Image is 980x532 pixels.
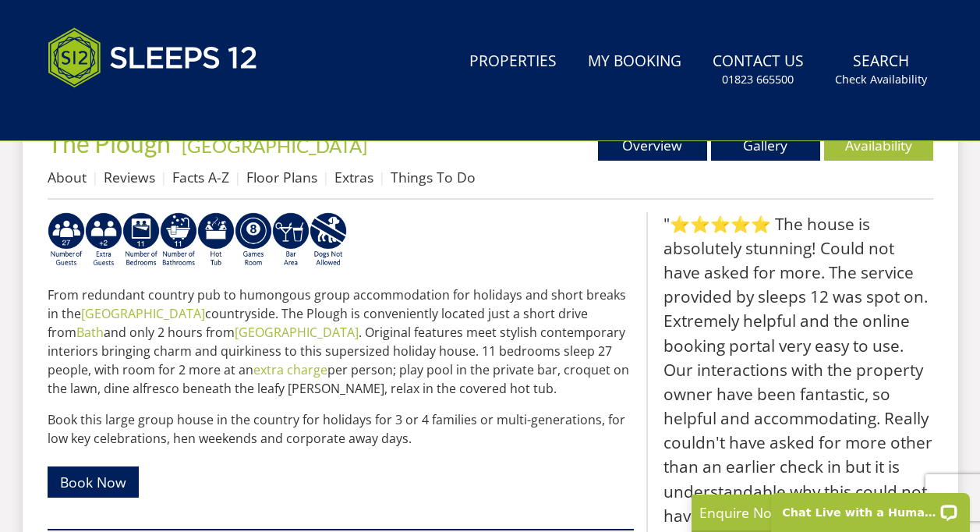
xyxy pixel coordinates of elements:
iframe: Customer reviews powered by Trustpilot [40,106,203,119]
img: Sleeps 12 [48,19,258,97]
a: My Booking [582,44,688,80]
img: AD_4nXchuHW8Dfa208HQ2u83lJMFdMO8xeTqyzNyoztsAFuRWKQmI1A26FSYQBiKhrPb4tBa_RI3nPCwndG_6DWa5p5fzItbq... [48,212,85,268]
a: [GEOGRAPHIC_DATA] [81,305,205,322]
p: From redundant country pub to humongous group accommodation for holidays and short breaks in the ... [48,286,634,398]
a: About [48,168,87,186]
img: AD_4nXeUnLxUhQNc083Qf4a-s6eVLjX_ttZlBxbnREhztiZs1eT9moZ8e5Fzbx9LK6K9BfRdyv0AlCtKptkJvtknTFvAhI3RM... [272,212,310,268]
span: The Plough [48,128,171,158]
a: Reviews [104,168,155,186]
a: SearchCheck Availability [829,44,933,95]
a: Overview [598,129,707,161]
img: AD_4nXcpX5uDwed6-YChlrI2BYOgXwgg3aqYHOhRm0XfZB-YtQW2NrmeCr45vGAfVKUq4uWnc59ZmEsEzoF5o39EWARlT1ewO... [197,212,235,268]
a: extra charge [253,361,327,378]
a: Properties [463,44,563,80]
img: AD_4nXdrZMsjcYNLGsKuA84hRzvIbesVCpXJ0qqnwZoX5ch9Zjv73tWe4fnFRs2gJ9dSiUubhZXckSJX_mqrZBmYExREIfryF... [235,212,272,268]
img: AD_4nXcUjM1WnLzsaFfiW9TMoiqu-Li4Mbh7tQPNLiOJr1v-32nzlqw6C9VhAL0Jhfye3ZR83W5Xs0A91zNVQMMCwO1NDl3vc... [122,212,160,268]
img: AD_4nXdtMqFLQeNd5SD_yg5mtFB1sUCemmLv_z8hISZZtoESff8uqprI2Ap3l0Pe6G3wogWlQaPaciGoyoSy1epxtlSaMm8_H... [310,212,347,268]
small: 01823 665500 [722,72,794,87]
a: Facts A-Z [172,168,229,186]
a: The Plough [48,128,175,158]
img: AD_4nXeP6WuvG491uY6i5ZIMhzz1N248Ei-RkDHdxvvjTdyF2JXhbvvI0BrTCyeHgyWBEg8oAgd1TvFQIsSlzYPCTB7K21VoI... [85,212,122,268]
p: Book this large group house in the country for holidays for 3 or 4 families or multi-generations,... [48,410,634,448]
a: Floor Plans [246,168,317,186]
p: Enquire Now [699,502,933,523]
a: Extras [334,168,373,186]
a: Book Now [48,466,139,497]
a: Things To Do [391,168,476,186]
a: Contact Us01823 665500 [706,44,810,95]
iframe: LiveChat chat widget [761,483,980,532]
img: AD_4nXf1gJh7NPcjVGbYgNENMML0usQdYiAq9UdV-i30GY30dJwbIVqs9wnAElpVyFTxl01C-OiYpm0GxHsklZELKaLnqqbL1... [160,212,197,268]
a: [GEOGRAPHIC_DATA] [182,134,367,157]
a: Availability [824,129,933,161]
a: [GEOGRAPHIC_DATA] [235,324,359,341]
small: Check Availability [835,72,927,87]
a: Gallery [711,129,820,161]
span: - [175,134,367,157]
a: Bath [76,324,104,341]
